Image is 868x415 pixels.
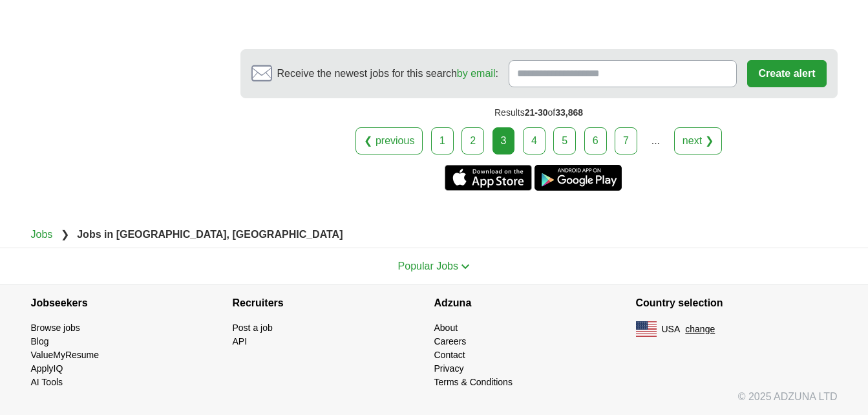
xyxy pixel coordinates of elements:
a: Get the Android app [535,165,622,191]
img: toggle icon [461,264,470,270]
span: Receive the newest jobs for this search : [277,66,498,81]
a: Terms & Conditions [434,377,513,387]
a: ❮ previous [355,127,423,154]
a: About [434,323,458,333]
a: ValueMyResume [31,350,100,360]
button: change [685,323,715,336]
iframe: Sign in with Google Dialog [602,13,855,164]
a: Contact [434,350,465,360]
a: AI Tools [31,377,63,387]
a: 6 [584,127,607,154]
a: 4 [523,127,545,154]
a: Get the iPhone app [445,165,532,191]
a: Privacy [434,363,464,374]
span: USA [662,323,681,336]
span: 33,868 [555,107,583,118]
a: Blog [31,336,49,346]
div: Results of [240,98,838,127]
a: 5 [553,127,576,154]
a: 2 [461,127,484,154]
div: 3 [492,127,515,154]
a: ApplyIQ [31,363,63,374]
span: Popular Jobs [398,261,458,271]
a: Post a job [233,323,273,333]
div: © 2025 ADZUNA LTD [21,389,848,415]
span: 21-30 [525,107,548,118]
span: ❯ [61,229,69,240]
img: US flag [636,321,657,337]
a: Jobs [31,229,53,240]
a: Browse jobs [31,323,80,333]
strong: Jobs in [GEOGRAPHIC_DATA], [GEOGRAPHIC_DATA] [77,229,343,240]
a: 1 [431,127,454,154]
h4: Country selection [636,285,838,321]
a: Careers [434,336,467,346]
a: API [233,336,248,346]
a: by email [457,68,496,79]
